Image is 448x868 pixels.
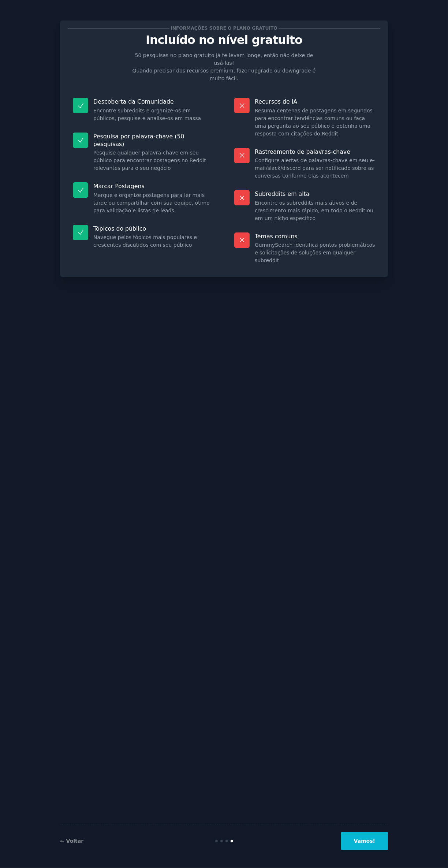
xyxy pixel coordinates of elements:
font: Navegue pelos tópicos mais populares e crescentes discutidos com seu público [93,234,197,248]
font: Descoberta da Comunidade [93,98,174,105]
font: Encontre os subreddits mais ativos e de crescimento mais rápido, em todo o Reddit ou em um nicho ... [255,200,373,221]
a: ← Voltar [60,838,83,844]
font: Quando precisar dos recursos premium, fazer upgrade ou downgrade é muito fácil. [132,68,316,81]
font: Resuma centenas de postagens em segundos para encontrar tendências comuns ou faça uma pergunta ao... [255,108,373,137]
font: Temas comuns [255,233,298,240]
font: GummySearch identifica pontos problemáticos e solicitações de soluções em qualquer subreddit [255,242,375,263]
font: Encontre subreddits e organize-os em públicos, pesquise e analise-os em massa [93,108,201,121]
font: Marcar Postagens [93,183,145,190]
font: Tópicos do público [93,225,146,232]
font: Incluído no nível gratuito [146,33,302,46]
font: Configure alertas de palavras-chave em seu e-mail/slack/discord para ser notificado sobre as conv... [255,157,375,179]
font: Informações sobre o plano gratuito [171,26,277,31]
font: Subreddits em alta [255,190,309,197]
font: Pesquisa por palavra-chave (50 pesquisas) [93,133,184,148]
font: Pesquise qualquer palavra-chave em seu público para encontrar postagens no Reddit relevantes para... [93,150,206,171]
font: Vamos! [354,838,375,844]
font: Recursos de IA [255,98,297,105]
button: Vamos! [341,832,388,850]
font: Rastreamento de palavras-chave [255,148,350,155]
font: 50 pesquisas no plano gratuito já te levam longe, então não deixe de usá-las! [135,52,313,66]
font: Marque e organize postagens para ler mais tarde ou compartilhar com sua equipe, ótimo para valida... [93,192,210,213]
